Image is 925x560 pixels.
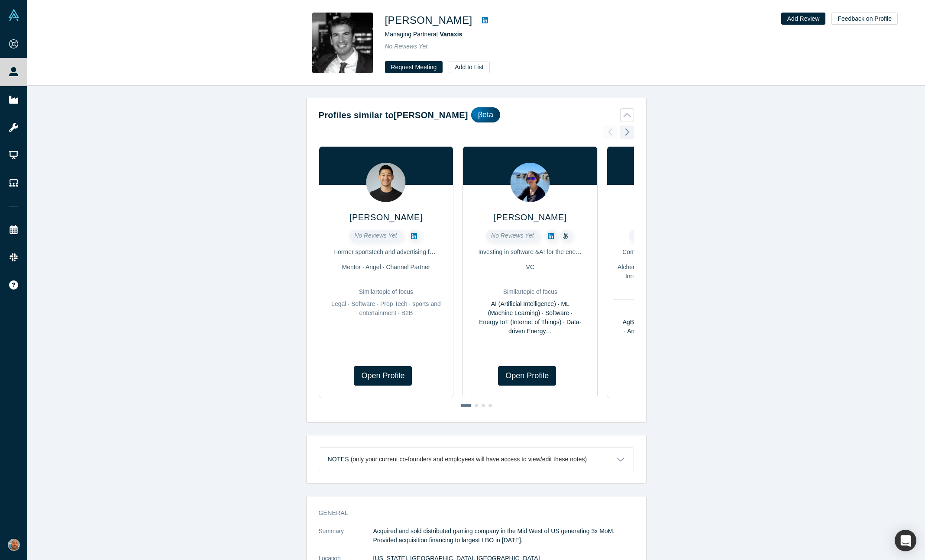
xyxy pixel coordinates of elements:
span: No Reviews Yet [385,43,428,50]
div: Similar topic of focus [469,287,591,296]
button: Notes (only your current co-founders and employees will have access to view/edit these notes) [319,448,634,471]
span: Former sportstech and advertising founder [334,248,449,255]
div: VC [469,263,591,272]
button: Feedback on Profile [831,13,898,25]
a: [PERSON_NAME] [494,212,566,222]
span: No Reviews Yet [491,232,534,239]
span: Investing in software &AI for the energy, infrastructure and climate [478,248,655,255]
img: Nicolas Levin's Profile Image [312,13,373,73]
button: Profiles similar to[PERSON_NAME]βeta [319,107,634,122]
div: AI (Artificial Intelligence) · ML (Machine Learning) · Software · Energy IoT (Internet of Things)... [469,299,591,336]
p: (only your current co-founders and employees will have access to view/edit these notes) [351,456,587,463]
a: [PERSON_NAME] [349,212,422,222]
a: Open Profile [498,366,556,386]
div: AgBiotech (Agricultural Biotechnology) · Analytics · AI (Artificial Intelligence) · Quantum Compu... [613,318,735,354]
div: Similar topic of focus [613,306,735,315]
h2: Profiles similar to [PERSON_NAME] [319,109,468,122]
dt: Summary [319,527,373,554]
div: Mentor · Angel · Channel Partner [325,263,447,272]
div: Similar topic of focus [325,287,447,296]
button: Add Review [781,13,826,25]
img: Aarlo Stone Fish's Account [8,539,20,551]
h1: [PERSON_NAME] [385,13,472,28]
div: Alchemist · Mentor · Customer · Corporate Innovator · Channel Partner · Angel · Strategic Investor [613,263,735,290]
img: Zubin Teherani's Profile Image [366,163,406,202]
button: Request Meeting [385,61,443,73]
span: Legal · Software · Prop Tech · sports and entertainment · B2B [331,300,441,316]
div: βeta [471,107,500,122]
a: Open Profile [354,366,412,386]
h3: Notes [328,455,349,464]
span: Managing Partner at [385,31,462,38]
img: Alchemist Vault Logo [8,9,20,21]
h3: General [319,509,622,518]
p: Acquired and sold distributed gaming company in the Mid West of US generating 3x MoM. Provided ac... [373,527,634,545]
span: No Reviews Yet [354,232,397,239]
img: Carolin Funk's Profile Image [511,163,550,202]
a: Vanaxis [440,31,462,38]
button: Add to List [449,61,489,73]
